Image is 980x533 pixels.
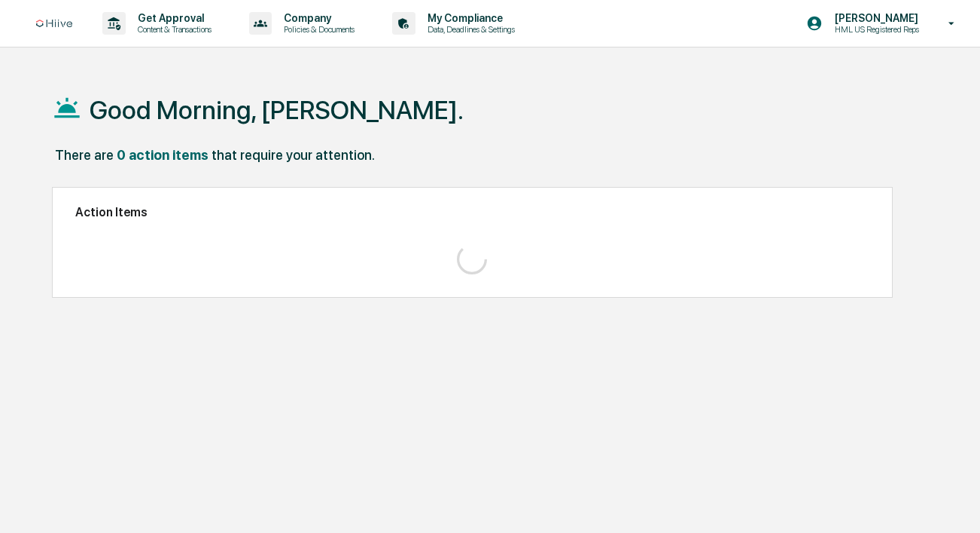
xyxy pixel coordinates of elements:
p: HML US Registered Reps [823,24,927,35]
div: There are [55,147,114,163]
p: Content & Transactions [126,24,219,35]
h1: Good Morning, [PERSON_NAME]. [90,95,464,125]
div: that require your attention. [212,147,375,163]
h2: Action Items [75,205,869,219]
div: 0 action items [117,147,208,163]
p: Policies & Documents [272,24,362,35]
img: logo [36,20,72,28]
p: Data, Deadlines & Settings [415,24,522,35]
p: [PERSON_NAME] [823,12,927,24]
p: Get Approval [126,12,219,24]
p: My Compliance [415,12,522,24]
p: Company [272,12,362,24]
